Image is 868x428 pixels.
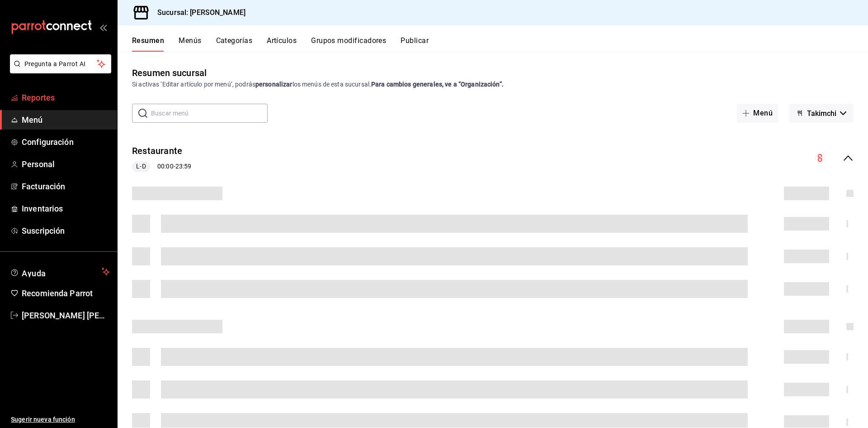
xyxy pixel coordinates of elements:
button: Categorías [216,36,253,52]
a: Pregunta a Parrot AI [6,66,111,75]
span: Suscripción [22,225,110,237]
strong: Para cambios generales, ve a “Organización”. [371,81,504,88]
button: Resumen [132,36,164,52]
button: Pregunta a Parrot AI [10,54,111,73]
span: Inventarios [22,202,110,215]
button: Menús [179,36,201,52]
span: Personal [22,158,110,170]
button: Menú [737,104,778,123]
span: Recomienda Parrot [22,287,110,299]
span: Menú [22,114,110,126]
span: Sugerir nueva función [11,415,110,424]
strong: personalizar [255,81,292,88]
div: Resumen sucursal [132,66,207,80]
span: L-D [132,162,149,171]
span: Facturación [22,180,110,192]
button: Grupos modificadores [311,36,386,52]
button: Artículos [267,36,297,52]
span: Pregunta a Parrot AI [24,59,97,69]
div: collapse-menu-row [118,137,868,179]
span: [PERSON_NAME] [PERSON_NAME] [22,309,110,322]
span: Takimchi [807,109,836,118]
button: Restaurante [132,144,182,158]
div: navigation tabs [132,36,868,52]
span: Ayuda [22,266,98,277]
h3: Sucursal: [PERSON_NAME] [150,7,245,18]
div: Si activas ‘Editar artículo por menú’, podrás los menús de esta sucursal. [132,80,854,89]
button: Takimchi [789,104,854,123]
span: Reportes [22,91,110,104]
div: 00:00 - 23:59 [132,161,191,172]
button: open_drawer_menu [99,24,107,31]
input: Buscar menú [151,104,268,122]
span: Configuración [22,136,110,148]
button: Publicar [401,36,429,52]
